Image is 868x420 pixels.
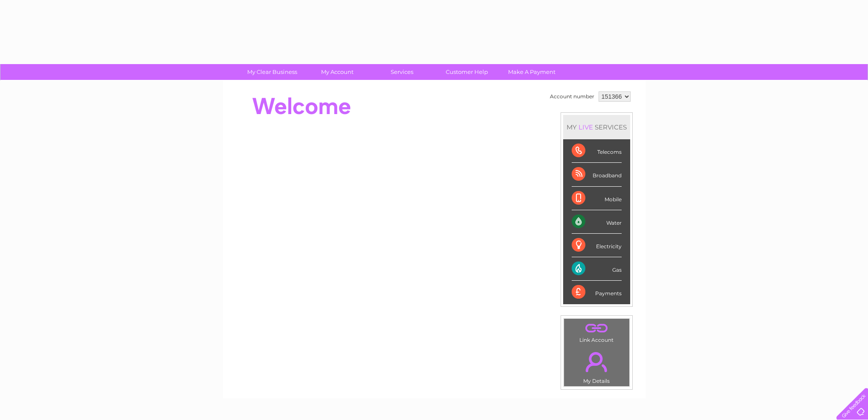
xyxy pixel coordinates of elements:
a: Customer Help [432,64,502,80]
div: LIVE [577,123,595,131]
div: Telecoms [572,139,622,163]
div: Water [572,210,622,234]
a: . [566,321,627,336]
a: . [566,347,627,377]
a: My Account [302,64,372,80]
div: Gas [572,257,622,281]
div: Mobile [572,187,622,210]
a: Make A Payment [497,64,567,80]
div: Payments [572,281,622,304]
div: Broadband [572,163,622,186]
div: MY SERVICES [563,115,630,139]
td: Link Account [564,318,630,345]
a: My Clear Business [237,64,307,80]
div: Electricity [572,234,622,257]
td: Account number [548,89,596,104]
td: My Details [564,345,630,387]
a: Services [367,64,437,80]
